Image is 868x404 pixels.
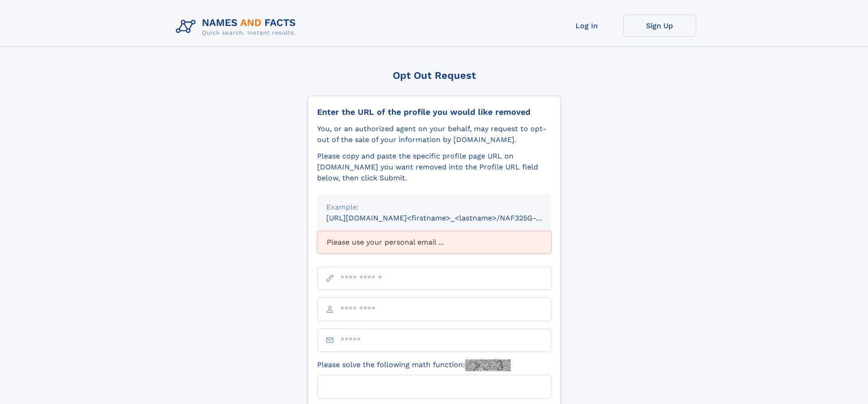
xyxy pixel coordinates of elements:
div: Opt Out Request [308,70,561,81]
a: Sign Up [623,15,696,37]
img: Logo Names and Facts [172,15,303,39]
small: [URL][DOMAIN_NAME]<firstname>_<lastname>/NAF325G-xxxxxxxx [326,214,569,222]
label: Please solve the following math function: [317,359,511,371]
div: Please use your personal email ... [317,231,551,254]
a: Log In [550,15,623,37]
div: Please copy and paste the specific profile page URL on [DOMAIN_NAME] you want removed into the Pr... [317,151,551,184]
div: Enter the URL of the profile you would like removed [317,107,551,117]
div: Example: [326,202,542,213]
div: You, or an authorized agent on your behalf, may request to opt-out of the sale of your informatio... [317,123,551,145]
